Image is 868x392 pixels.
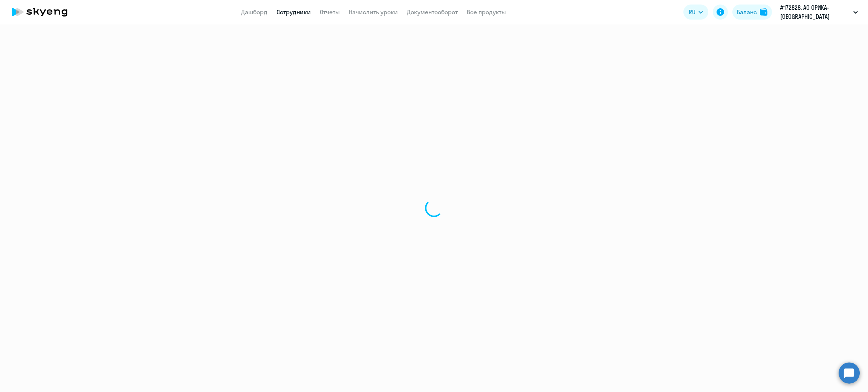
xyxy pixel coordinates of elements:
[689,8,695,17] span: RU
[320,8,340,16] a: Отчеты
[277,8,311,16] a: Сотрудники
[467,8,506,16] a: Все продукты
[683,5,708,20] button: RU
[776,3,862,21] button: #172828, АО ОРИКА-[GEOGRAPHIC_DATA]
[780,3,850,21] p: #172828, АО ОРИКА-[GEOGRAPHIC_DATA]
[760,8,767,16] img: balance
[349,8,398,16] a: Начислить уроки
[407,8,458,16] a: Документооборот
[732,5,772,20] button: Балансbalance
[241,8,267,16] a: Дашборд
[737,8,757,17] div: Баланс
